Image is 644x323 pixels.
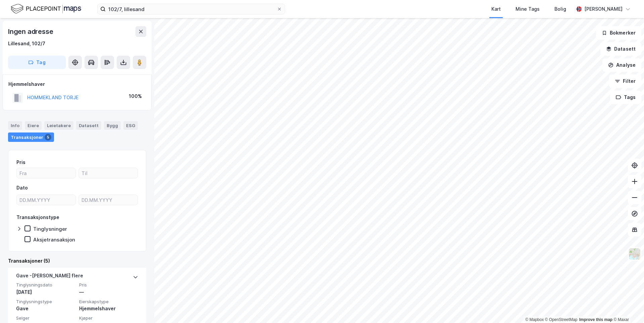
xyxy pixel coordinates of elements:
[610,91,641,104] button: Tags
[79,315,138,321] span: Kjøper
[602,58,641,72] button: Analyse
[8,40,45,48] div: Lillesand, 102/7
[16,184,28,192] div: Dato
[8,132,54,142] div: Transaksjoner
[44,121,73,130] div: Leietakere
[579,317,612,322] a: Improve this map
[106,4,277,14] input: Søk på adresse, matrikkel, gårdeiere, leietakere eller personer
[79,195,138,205] input: DD.MM.YYYY
[516,5,540,13] div: Mine Tags
[79,168,138,178] input: Til
[16,272,83,282] div: Gave - [PERSON_NAME] flere
[104,121,121,130] div: Bygg
[16,315,75,321] span: Selger
[33,236,75,243] div: Aksjetransaksjon
[584,5,623,13] div: [PERSON_NAME]
[79,305,138,313] div: Hjemmelshaver
[8,121,22,130] div: Info
[79,299,138,305] span: Eierskapstype
[610,291,644,323] iframe: Chat Widget
[554,5,566,13] div: Bolig
[600,42,641,56] button: Datasett
[545,317,578,322] a: OpenStreetMap
[491,5,501,13] div: Kart
[25,121,42,130] div: Eiere
[16,213,59,221] div: Transaksjonstype
[123,121,138,130] div: ESG
[8,80,146,88] div: Hjemmelshaver
[16,299,75,305] span: Tinglysningstype
[8,257,146,265] div: Transaksjoner (5)
[16,158,25,166] div: Pris
[16,288,75,296] div: [DATE]
[17,168,75,178] input: Fra
[16,305,75,313] div: Gave
[16,282,75,288] span: Tinglysningsdato
[8,26,54,37] div: Ingen adresse
[628,248,641,260] img: Z
[129,92,142,100] div: 100%
[79,288,138,296] div: —
[79,282,138,288] span: Pris
[11,3,81,15] img: logo.f888ab2527a4732fd821a326f86c7f29.svg
[17,195,75,205] input: DD.MM.YYYY
[45,134,51,141] div: 5
[525,317,544,322] a: Mapbox
[8,56,66,69] button: Tag
[76,121,101,130] div: Datasett
[596,26,641,40] button: Bokmerker
[610,291,644,323] div: Kontrollprogram for chat
[609,74,641,88] button: Filter
[33,226,67,232] div: Tinglysninger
